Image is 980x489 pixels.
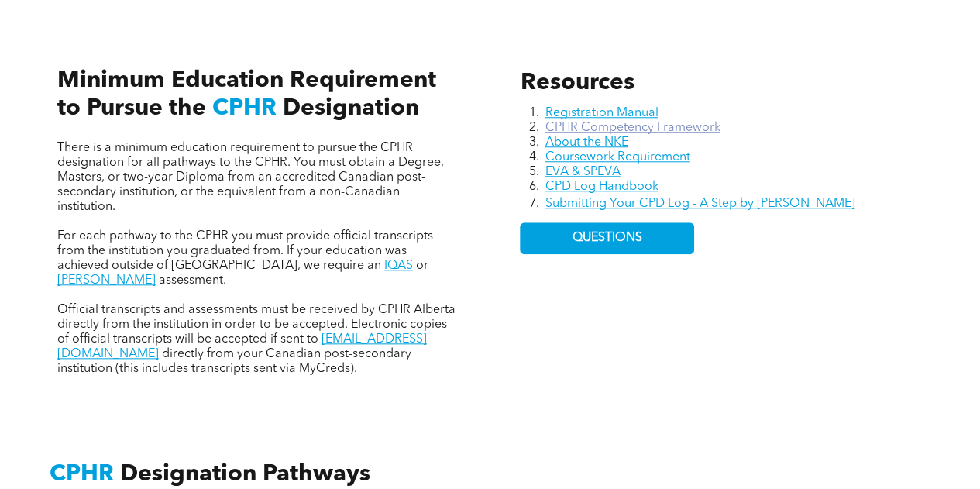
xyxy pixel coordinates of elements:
[57,348,411,375] span: directly from your Canadian post-secondary institution (this includes transcripts sent via MyCreds).
[545,181,658,193] a: CPD Log Handbook
[384,260,413,272] a: IQAS
[573,231,642,246] span: QUESTIONS
[520,222,694,254] a: QUESTIONS
[50,463,114,486] span: CPHR
[545,166,620,178] a: EVA & SPEVA
[120,463,370,486] span: Designation Pathways
[57,230,433,272] span: For each pathway to the CPHR you must provide official transcripts from the institution you gradu...
[57,274,156,287] a: [PERSON_NAME]
[520,71,634,95] span: Resources
[57,142,444,213] span: There is a minimum education requirement to pursue the CPHR designation for all pathways to the C...
[545,151,689,164] a: Coursework Requirement
[159,274,226,287] span: assessment.
[545,122,720,134] a: CPHR Competency Framework
[416,260,428,272] span: or
[57,333,427,360] a: [EMAIL_ADDRESS][DOMAIN_NAME]
[283,97,419,120] span: Designation
[545,198,854,210] a: Submitting Your CPD Log - A Step by [PERSON_NAME]
[545,136,628,149] a: About the NKE
[57,69,436,120] span: Minimum Education Requirement to Pursue the
[212,97,277,120] span: CPHR
[545,107,658,119] a: Registration Manual
[57,304,456,346] span: Official transcripts and assessments must be received by CPHR Alberta directly from the instituti...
